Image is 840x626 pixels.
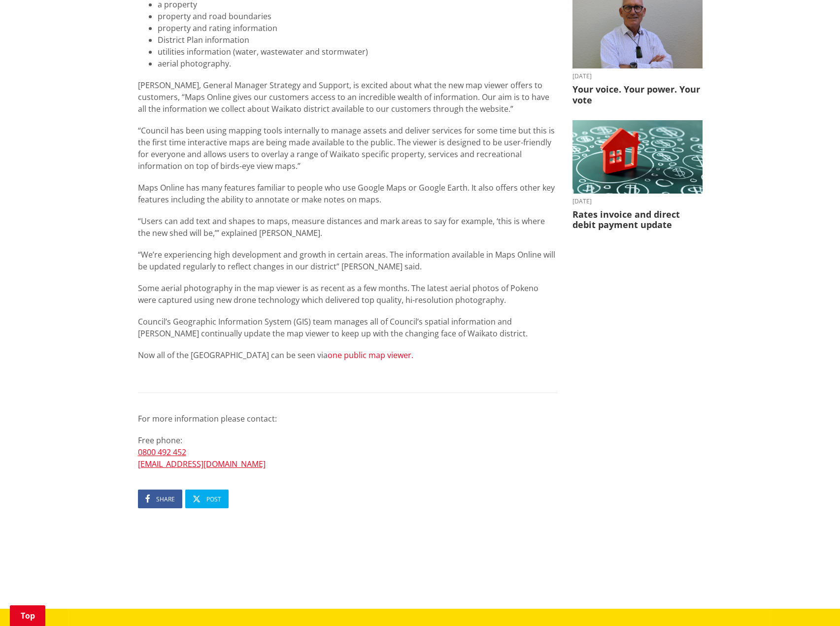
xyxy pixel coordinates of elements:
p: For more information please contact: [138,413,558,425]
span: Post [206,495,221,503]
time: [DATE] [572,198,703,204]
li: property and road boundaries [158,10,558,22]
p: “Council has been using mapping tools internally to manage assets and deliver services for some t... [138,125,558,172]
p: Some aerial photography in the map viewer is as recent as a few months. The latest aerial photos ... [138,282,558,306]
a: Post [185,490,229,508]
p: “Users can add text and shapes to maps, measure distances and mark areas to say for example, ‘thi... [138,215,558,239]
p: [PERSON_NAME], General Manager Strategy and Support, is excited about what the new map viewer off... [138,79,558,115]
li: aerial photography. [158,58,558,69]
img: rates image [572,120,703,194]
p: Maps Online has many features familiar to people who use Google Maps or Google Earth. It also off... [138,182,558,205]
a: 0800 492 452 [138,447,186,458]
li: District Plan information [158,34,558,46]
p: “We’re experiencing high development and growth in certain areas. The information available in Ma... [138,249,558,272]
h3: Rates invoice and direct debit payment update [572,209,703,231]
p: Council’s Geographic Information System (GIS) team manages all of Council’s spatial information a... [138,316,558,339]
p: Free phone: [138,434,558,470]
a: [DATE] Rates invoice and direct debit payment update [572,120,703,231]
time: [DATE] [572,73,703,79]
a: [EMAIL_ADDRESS][DOMAIN_NAME] [138,459,266,469]
h3: Your voice. Your power. Your vote [572,84,703,105]
span: Share [156,495,175,503]
li: property and rating information [158,22,558,34]
a: one public map viewer. [328,350,413,361]
a: Share [138,490,182,508]
li: utilities information (water, wastewater and stormwater) [158,46,558,58]
a: Top [10,605,45,626]
p: Now all of the [GEOGRAPHIC_DATA] can be seen via [138,349,558,373]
